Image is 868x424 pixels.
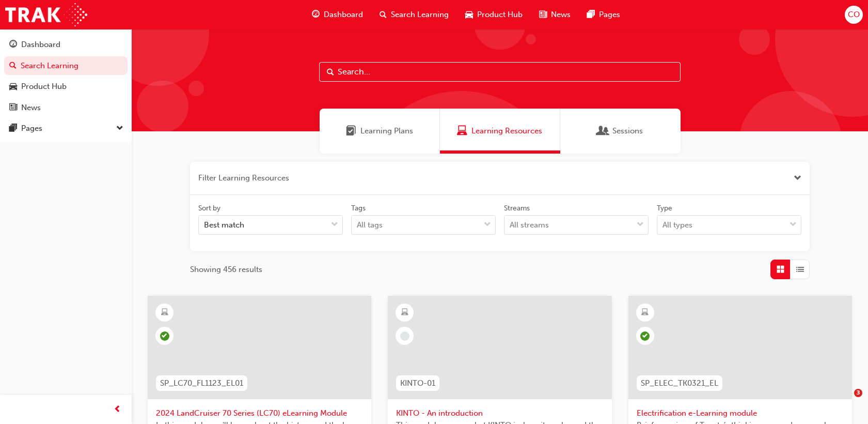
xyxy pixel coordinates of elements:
span: guage-icon [312,8,320,21]
div: All streams [510,219,549,231]
button: DashboardSearch LearningProduct HubNews [4,33,128,119]
a: search-iconSearch Learning [371,4,457,25]
a: guage-iconDashboard [304,4,371,25]
div: News [21,102,41,114]
span: down-icon [116,122,123,135]
span: car-icon [465,8,473,21]
span: Electrification e-Learning module [637,407,844,419]
span: learningResourceType_ELEARNING-icon [401,306,408,320]
div: Product Hub [21,81,67,93]
span: Learning Plans [346,125,356,137]
button: CO [845,6,863,24]
span: news-icon [9,103,17,113]
span: pages-icon [587,8,595,21]
span: learningRecordVerb_COMPLETE-icon [640,331,650,341]
a: Dashboard [4,35,128,54]
span: pages-icon [9,124,17,133]
a: Learning ResourcesLearning Resources [440,109,560,154]
span: learningResourceType_ELEARNING-icon [641,306,649,320]
span: SP_ELEC_TK0321_EL [641,377,718,389]
div: Best match [204,219,244,231]
div: Type [657,203,672,214]
a: pages-iconPages [579,4,628,25]
div: Sort by [198,203,220,214]
span: search-icon [9,62,17,71]
span: Grid [777,264,784,276]
span: Pages [599,9,620,21]
span: Product Hub [477,9,523,21]
div: Tags [351,203,366,214]
span: learningRecordVerb_PASS-icon [160,331,169,341]
span: CO [848,9,860,21]
span: Dashboard [324,9,363,21]
label: tagOptions [351,203,496,235]
span: Learning Resources [471,125,542,137]
span: 3 [854,389,862,397]
span: SP_LC70_FL1123_EL01 [160,377,243,389]
div: All tags [357,219,383,231]
a: News [4,98,128,117]
a: car-iconProduct Hub [457,4,531,25]
span: guage-icon [9,40,17,50]
a: Learning PlansLearning Plans [320,109,440,154]
a: Product Hub [4,77,128,96]
span: News [551,9,571,21]
span: Sessions [612,125,643,137]
span: Showing 456 results [190,264,262,276]
span: search-icon [380,8,387,21]
span: KINTO-01 [400,377,435,389]
span: news-icon [539,8,547,21]
div: Streams [504,203,530,214]
input: Search... [319,62,681,82]
button: Pages [4,119,128,138]
span: KINTO - An introduction [396,407,603,419]
span: car-icon [9,82,17,92]
span: Search Learning [391,9,449,21]
img: Trak [5,3,87,26]
span: Sessions [598,125,608,137]
span: learningRecordVerb_NONE-icon [400,331,409,341]
div: All types [662,219,692,231]
div: Pages [21,123,42,134]
span: 2024 LandCruiser 70 Series (LC70) eLearning Module [156,407,363,419]
div: Dashboard [21,39,60,51]
iframe: Intercom live chat [833,389,858,414]
span: down-icon [484,218,491,232]
button: Close the filter [794,172,801,184]
span: down-icon [637,218,644,232]
span: down-icon [790,218,797,232]
a: Search Learning [4,56,128,75]
span: Learning Plans [360,125,413,137]
span: prev-icon [114,403,121,416]
span: learningResourceType_ELEARNING-icon [161,306,168,320]
span: Learning Resources [457,125,467,137]
span: List [796,264,804,276]
span: Search [327,66,334,78]
a: news-iconNews [531,4,579,25]
a: SessionsSessions [560,109,681,154]
span: down-icon [331,218,338,232]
